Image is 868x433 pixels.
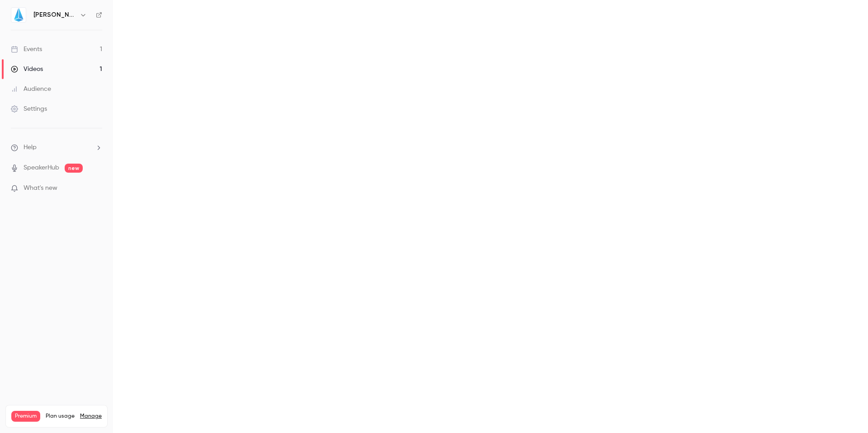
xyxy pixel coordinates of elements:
[80,413,102,420] a: Manage
[33,10,76,19] h6: [PERSON_NAME]
[11,85,51,94] div: Audience
[46,413,75,420] span: Plan usage
[11,143,102,152] li: help-dropdown-opener
[11,8,26,22] img: Jin
[24,184,57,193] span: What's new
[24,143,37,152] span: Help
[11,65,43,74] div: Videos
[11,45,42,54] div: Events
[65,164,83,173] span: new
[11,104,47,113] div: Settings
[11,411,40,422] span: Premium
[24,163,59,173] a: SpeakerHub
